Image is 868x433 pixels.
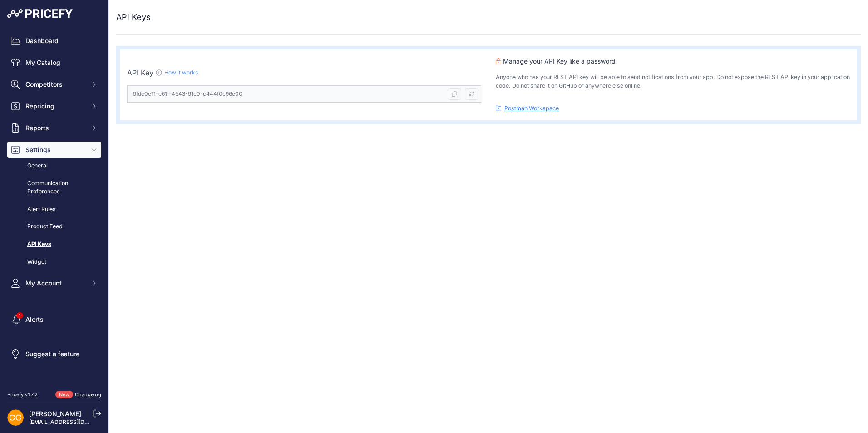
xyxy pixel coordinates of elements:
a: Dashboard [7,33,101,49]
h2: API Keys [116,11,151,24]
a: Product Feed [7,219,101,235]
div: Pricefy v1.7.2 [7,391,38,399]
button: My Account [7,275,101,291]
span: Reports [25,123,85,133]
a: Alerts [7,311,101,328]
a: Changelog [75,391,101,398]
span: Competitors [25,80,85,89]
a: [PERSON_NAME] [29,410,81,418]
button: Settings [7,142,101,158]
a: My Catalog [7,54,101,71]
a: General [7,158,101,174]
button: Repricing [7,98,101,114]
span: New [55,391,73,399]
a: Postman Workspace [504,105,559,112]
a: API Keys [7,236,101,252]
img: Pricefy Logo [7,9,73,18]
a: Communication Preferences [7,176,101,200]
span: Settings [25,145,85,154]
button: Reports [7,120,101,136]
span: API Key [127,68,153,77]
a: Alert Rules [7,202,101,217]
span: My Account [25,279,85,288]
a: Suggest a feature [7,346,101,362]
a: How it works [164,69,198,76]
span: Repricing [25,102,85,111]
a: [EMAIL_ADDRESS][DOMAIN_NAME] [29,418,124,425]
button: Competitors [7,76,101,93]
p: Manage your API Key like a password [496,57,850,66]
nav: Sidebar [7,33,101,380]
p: Anyone who has your REST API key will be able to send notifications from vour app. Do not expose ... [496,73,850,90]
a: Widget [7,254,101,270]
